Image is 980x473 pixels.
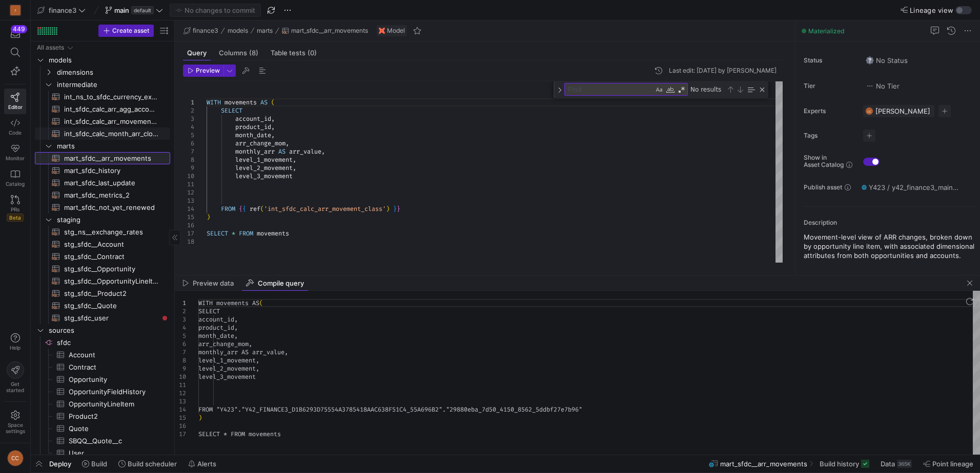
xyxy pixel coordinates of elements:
textarea: Find [565,83,654,95]
span: int_sfdc_calc_arr_agg_account​​​​​​​​​​ [64,103,158,115]
div: Previous Match (Shift+Enter) [726,85,734,94]
div: Press SPACE to select this row. [35,127,170,140]
div: 11 [183,180,194,188]
span: marts [257,27,273,34]
p: Description [804,219,976,226]
button: Point lineage [918,455,978,472]
div: 9 [183,164,194,172]
div: Press SPACE to select this row. [35,336,170,349]
span: arr_change_mom, [198,340,252,348]
div: 4 [183,123,194,131]
span: sfdc​​​​​​​​ [57,337,169,349]
div: 12 [183,188,194,197]
button: Preview [183,64,223,77]
span: Account​​​​​​​​​ [69,349,158,361]
div: 3 [175,315,186,324]
div: Press SPACE to select this row. [35,213,170,226]
span: Point lineage [932,460,973,468]
span: dimensions [57,67,169,78]
span: , [321,147,325,156]
div: Press SPACE to select this row. [35,435,170,447]
a: Monitor [4,140,26,165]
span: stg_sfdc__OpportunityLineItem​​​​​​​​​​ [64,275,158,287]
span: mart_sfdc_last_update​​​​​​​​​​ [64,177,158,189]
img: undefined [379,28,385,34]
span: , [271,123,275,131]
a: stg_sfdc__Product2​​​​​​​​​​ [35,287,170,299]
span: Compile query [258,280,304,287]
div: Press SPACE to select this row. [35,349,170,361]
div: Press SPACE to select this row. [35,238,170,250]
span: Deploy [49,460,71,468]
span: { [239,205,242,213]
div: Next Match (Enter) [736,85,744,94]
a: mart_sfdc_history​​​​​​​​​​ [35,164,170,177]
div: Press SPACE to select this row. [35,263,170,275]
span: int_ns_to_sfdc_currency_exchange_map​​​​​​​​​​ [64,91,158,103]
div: J [10,5,21,15]
span: staging [57,214,169,226]
div: Press SPACE to select this row. [35,177,170,189]
div: 10 [183,172,194,180]
span: main [114,6,129,14]
span: dbf27e7b96" [543,405,582,414]
span: marts [57,140,169,152]
a: Opportunity​​​​​​​​​ [35,373,170,385]
span: account_id [235,115,271,123]
div: 5 [183,131,194,139]
span: Catalog [6,181,25,187]
span: Product2​​​​​​​​​ [69,411,158,422]
p: Movement-level view of ARR changes, broken down by opportunity line item, with associated dimensi... [804,232,976,260]
div: 4 [175,324,186,332]
span: OpportunityLineItem​​​​​​​​​ [69,398,158,410]
span: int_sfdc_calc_arr_movement_class​​​​​​​​​​ [64,116,158,127]
div: 14 [175,405,186,414]
span: AS [260,98,268,106]
div: 13 [183,197,194,205]
a: int_sfdc_calc_arr_agg_account​​​​​​​​​​ [35,103,170,115]
span: User​​​​​​​​​ [69,447,158,459]
span: level_3_movement [198,373,256,381]
span: Tier [804,82,855,90]
a: Product2​​​​​​​​​ [35,410,170,422]
div: 6 [183,139,194,147]
div: 16 [175,422,186,430]
span: SELECT * FROM movements [198,430,281,438]
span: FROM [221,205,235,213]
span: Help [9,345,22,351]
button: Build scheduler [114,455,181,472]
div: Press SPACE to select this row. [35,422,170,435]
span: Preview data [193,280,234,287]
button: mart_sfdc__arr_movements [279,25,371,37]
div: Press SPACE to select this row. [35,312,170,324]
button: finance3 [181,25,221,37]
img: No status [866,56,874,64]
a: sfdc​​​​​​​​ [35,336,170,349]
div: Close (Escape) [758,85,766,94]
div: Press SPACE to select this row. [35,447,170,459]
div: Press SPACE to select this row. [35,189,170,201]
a: stg_sfdc_user​​​​​​​​​​ [35,312,170,324]
div: Press SPACE to select this row. [35,164,170,177]
a: stg_sfdc__Contract​​​​​​​​​​ [35,250,170,263]
span: Y423 / y42_finance3_main / MART_SFDC__ARR_MOVEMENTS [869,183,959,191]
div: All assets [37,44,64,51]
a: Spacesettings [4,406,26,439]
span: mart_sfdc__arr_movements [291,27,368,34]
span: Get started [6,381,24,393]
span: Build history [820,460,859,468]
span: account_id, [198,315,238,324]
div: 5 [175,332,186,340]
div: 6 [175,340,186,348]
button: Build history [815,455,874,472]
span: (8) [249,50,258,56]
span: Create asset [112,27,149,34]
div: Press SPACE to select this row. [35,201,170,213]
span: Space settings [6,422,25,434]
a: Contract​​​​​​​​​ [35,361,170,373]
a: mart_sfdc_not_yet_renewed​​​​​​​​​​ [35,201,170,213]
div: 10 [175,373,186,381]
div: Press SPACE to select this row. [35,78,170,91]
div: 8 [175,356,186,364]
span: arr_change_mom [235,139,285,147]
